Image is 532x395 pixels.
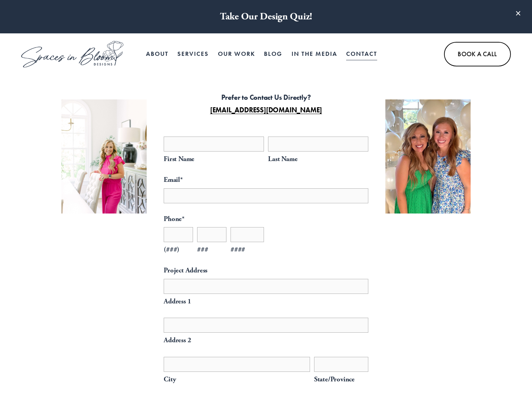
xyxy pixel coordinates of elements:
[164,357,310,372] input: City
[164,334,368,347] span: Address 2
[164,153,264,165] span: First Name
[164,264,207,277] legend: Project Address
[164,279,368,294] input: Address 1
[210,106,322,114] strong: [EMAIL_ADDRESS][DOMAIN_NAME]
[197,227,226,242] input: ###
[164,373,310,386] span: City
[231,227,264,242] input: ####
[164,137,264,152] input: First Name
[146,47,168,61] a: About
[164,295,368,308] span: Address 1
[197,243,226,256] span: ###
[292,47,337,61] a: In the Media
[264,47,282,61] a: Blog
[314,373,368,386] span: State/Province
[164,213,184,225] legend: Phone
[164,174,368,186] label: Email
[231,243,264,256] span: ####
[218,47,255,61] a: Our Work
[164,227,193,242] input: (###)
[268,137,368,152] input: Last Name
[314,357,368,372] input: State/Province
[177,47,209,61] a: Services
[221,93,311,101] strong: Prefer to Contact Us Directly?
[268,153,368,165] span: Last Name
[346,47,377,61] a: Contact
[444,42,511,67] a: Book A Call
[164,318,368,333] input: Address 2
[210,106,322,114] a: [EMAIL_ADDRESS][DOMAIN_NAME]
[164,243,193,256] span: (###)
